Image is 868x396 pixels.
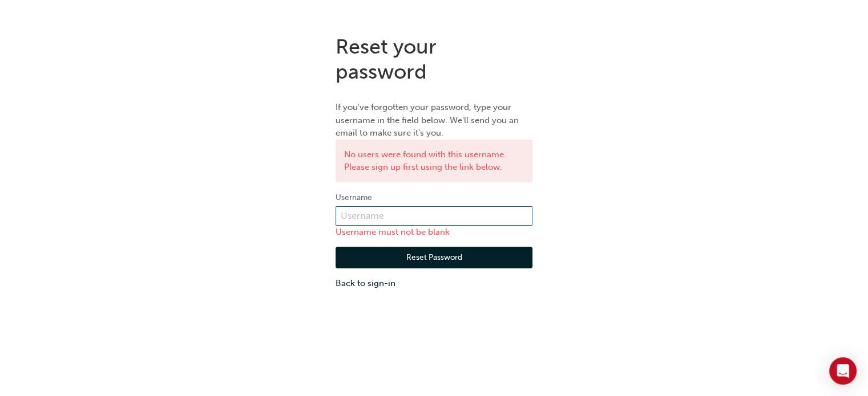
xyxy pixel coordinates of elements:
h1: Reset your password [336,34,532,84]
button: Reset Password [336,247,532,268]
a: Back to sign-in [336,277,532,290]
div: No users were found with this username. Please sign up first using the link below. [336,140,532,182]
p: If you've forgotten your password, type your username in the field below. We'll send you an email... [336,101,532,140]
p: Username must not be blank [336,226,532,239]
div: Open Intercom Messenger [829,357,857,385]
label: Username [336,191,532,205]
input: Username [336,206,532,226]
